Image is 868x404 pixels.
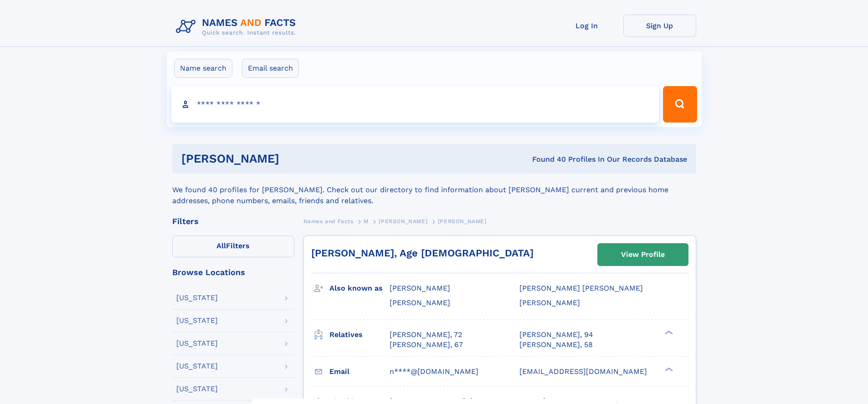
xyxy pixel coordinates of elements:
a: [PERSON_NAME], Age [DEMOGRAPHIC_DATA] [311,247,534,259]
div: ❯ [663,366,673,372]
span: [PERSON_NAME] [379,218,427,225]
h3: Also known as [329,281,390,296]
h1: [PERSON_NAME] [181,153,406,164]
div: Found 40 Profiles In Our Records Database [406,154,687,164]
span: [PERSON_NAME] [390,298,450,307]
h3: Email [329,364,390,379]
div: [US_STATE] [176,294,218,302]
img: Logo Names and Facts [172,15,303,39]
span: M [364,218,369,225]
a: Names and Facts [303,215,354,227]
span: [PERSON_NAME] [438,218,487,225]
div: View Profile [621,244,665,265]
a: [PERSON_NAME], 94 [519,330,593,340]
a: [PERSON_NAME], 58 [519,340,593,350]
span: [PERSON_NAME] [519,298,580,307]
div: [US_STATE] [176,363,218,370]
div: Browse Locations [172,268,294,276]
span: All [216,241,226,250]
a: [PERSON_NAME] [379,215,427,227]
a: Sign Up [623,15,696,37]
div: Filters [172,217,294,225]
a: M [364,215,369,227]
button: Search Button [663,86,697,123]
a: [PERSON_NAME], 67 [390,340,463,350]
label: Filters [172,235,294,257]
span: [PERSON_NAME] [390,284,450,292]
label: Email search [242,59,299,78]
span: [EMAIL_ADDRESS][DOMAIN_NAME] [519,367,647,376]
a: [PERSON_NAME], 72 [390,330,462,340]
div: ❯ [663,329,673,335]
h3: Relatives [329,327,390,343]
label: Name search [174,59,232,78]
div: [US_STATE] [176,340,218,347]
a: View Profile [598,244,688,266]
a: Log In [550,15,623,37]
div: [US_STATE] [176,385,218,393]
div: [US_STATE] [176,317,218,324]
div: We found 40 profiles for [PERSON_NAME]. Check out our directory to find information about [PERSON... [172,174,696,206]
input: search input [171,86,659,123]
span: [PERSON_NAME] [PERSON_NAME] [519,284,643,292]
